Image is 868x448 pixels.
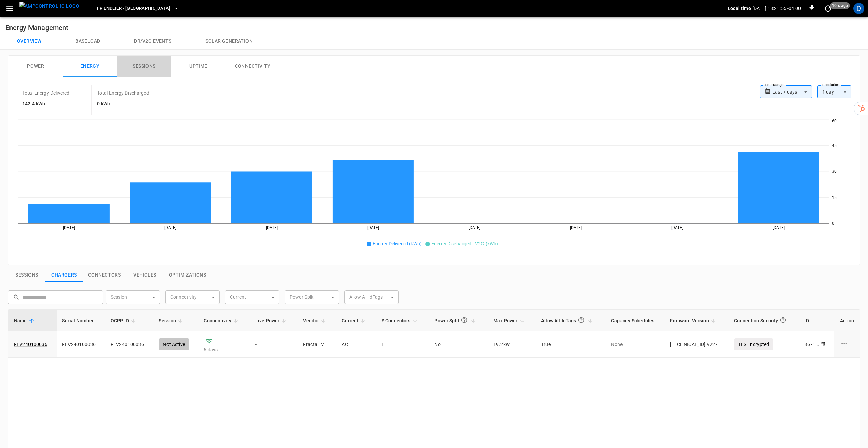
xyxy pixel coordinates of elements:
[840,339,854,349] div: charge point options
[734,314,788,327] div: Connection Security
[57,310,105,331] th: Serial Number
[434,314,478,327] span: Power Split
[832,169,837,174] tspan: 30
[832,119,837,123] tspan: 60
[570,225,582,230] tspan: [DATE]
[303,317,328,325] span: Vendor
[8,268,45,282] button: show latest sessions
[250,331,298,358] td: -
[823,3,833,14] button: set refresh interval
[671,225,684,230] tspan: [DATE]
[255,317,289,325] span: Live Power
[204,346,244,353] p: 6 days
[117,33,188,49] button: Dr/V2G events
[58,33,117,49] button: Baseload
[670,317,717,325] span: Firmware Version
[171,56,225,77] button: Uptime
[799,310,834,331] th: ID
[83,268,126,282] button: show latest connectors
[94,2,182,15] button: Friendlier - [GEOGRAPHIC_DATA]
[22,100,70,108] h6: 142.4 kWh
[63,225,75,230] tspan: [DATE]
[493,317,526,325] span: Max Power
[832,221,834,226] tspan: 0
[752,5,801,12] p: [DATE] 18:21:55 -04:00
[373,241,422,246] span: Energy Delivered (kWh)
[225,56,280,77] button: Connectivity
[804,341,820,348] div: 8671 ...
[97,100,149,108] h6: 0 kWh
[117,56,171,77] button: Sessions
[22,89,70,96] p: Total Energy Delivered
[541,314,594,327] span: Allow All IdTags
[97,89,149,96] p: Total Energy Discharged
[45,268,83,282] button: show latest charge points
[14,317,36,325] span: Name
[126,268,163,282] button: show latest vehicles
[728,5,751,12] p: Local time
[822,82,839,88] label: Resolution
[342,317,367,325] span: Current
[105,331,153,358] td: FEV240100036
[611,341,659,348] p: None
[14,341,47,348] a: FEV240100036
[536,331,606,358] td: True
[8,56,63,77] button: Power
[830,2,850,9] span: 10 s ago
[111,317,138,325] span: OCPP ID
[163,268,212,282] button: show latest optimizations
[773,225,785,230] tspan: [DATE]
[381,317,419,325] span: # Connectors
[97,5,170,13] span: Friendlier - [GEOGRAPHIC_DATA]
[469,225,481,230] tspan: [DATE]
[266,225,278,230] tspan: [DATE]
[765,82,784,88] label: Time Range
[367,225,379,230] tspan: [DATE]
[772,85,812,98] div: Last 7 days
[820,341,826,348] div: copy
[832,195,837,200] tspan: 15
[204,317,240,325] span: Connectivity
[159,338,189,350] div: Not Active
[57,331,105,358] td: FEV240100036
[665,331,728,358] td: [TECHNICAL_ID]:V227
[189,33,270,49] button: Solar generation
[63,56,117,77] button: Energy
[853,3,864,14] div: profile-icon
[734,338,773,350] p: TLS Encrypted
[159,317,185,325] span: Session
[336,331,376,358] td: AC
[164,225,177,230] tspan: [DATE]
[19,2,79,11] img: ampcontrol.io logo
[488,331,536,358] td: 19.2 kW
[606,310,665,331] th: Capacity Schedules
[429,331,488,358] td: No
[376,331,429,358] td: 1
[431,241,498,246] span: Energy Discharged - V2G (kWh)
[834,310,860,331] th: Action
[298,331,336,358] td: FractalEV
[817,85,851,98] div: 1 day
[832,143,837,148] tspan: 45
